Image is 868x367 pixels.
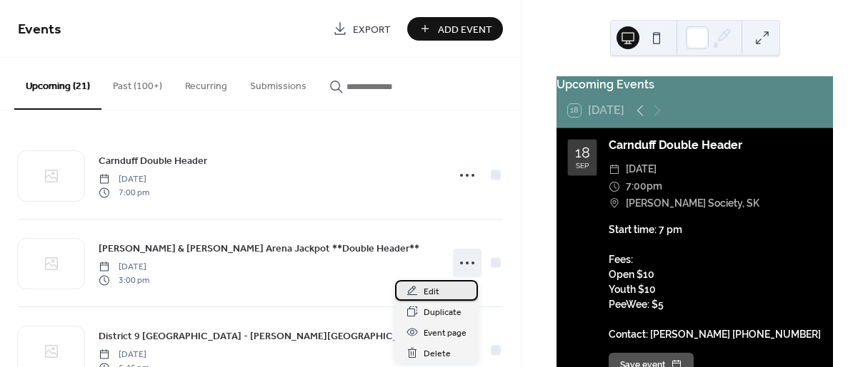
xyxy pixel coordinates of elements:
[438,22,492,37] span: Add Event
[626,195,759,212] span: [PERSON_NAME] Society, SK
[424,346,451,361] span: Delete
[99,154,207,169] span: Carnduff Double Header
[99,261,149,274] span: [DATE]
[557,76,833,93] div: Upcoming Events
[609,137,822,154] div: Carnduff Double Header
[174,58,239,108] button: Recurring
[101,58,174,108] button: Past (100+)
[99,153,207,169] a: Carnduff Double Header
[424,326,467,341] span: Event page
[239,58,318,108] button: Submissions
[99,240,419,257] a: [PERSON_NAME] & [PERSON_NAME] Arena Jackpot **Double Header**
[424,305,462,320] span: Duplicate
[609,161,620,178] div: ​
[609,222,822,342] div: Start time: 7 pm Fees: Open $10 Youth $10 PeeWee: $5 Contact: [PERSON_NAME] [PHONE_NUMBER]
[99,329,426,344] span: District 9 [GEOGRAPHIC_DATA] - [PERSON_NAME][GEOGRAPHIC_DATA]
[18,16,61,43] span: Events
[407,17,503,41] button: Add Event
[626,178,662,195] span: 7:00pm
[99,328,426,344] a: District 9 [GEOGRAPHIC_DATA] - [PERSON_NAME][GEOGRAPHIC_DATA]
[99,242,419,257] span: [PERSON_NAME] & [PERSON_NAME] Arena Jackpot **Double Header**
[99,348,149,361] span: [DATE]
[424,284,439,299] span: Edit
[609,195,620,212] div: ​
[99,173,149,186] span: [DATE]
[99,186,149,199] span: 7:00 pm
[353,22,391,37] span: Export
[609,178,620,195] div: ​
[626,161,657,178] span: [DATE]
[14,58,101,110] button: Upcoming (21)
[322,17,401,41] a: Export
[575,145,590,160] div: 18
[576,162,589,170] div: Sep
[99,274,149,286] span: 3:00 pm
